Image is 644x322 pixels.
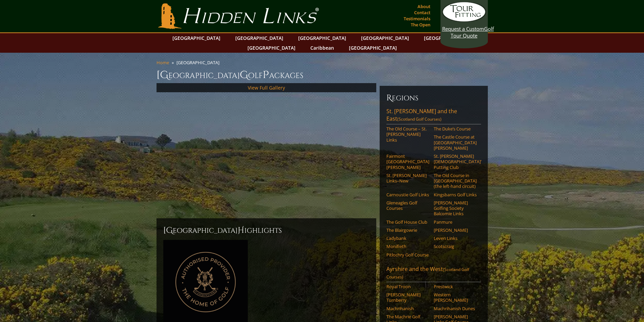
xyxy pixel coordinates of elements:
a: Request a CustomGolf Tour Quote [442,2,486,39]
a: About [416,2,432,11]
a: The Golf House Club [386,219,429,225]
a: Ladybank [386,236,429,241]
span: (Scotland Golf Courses) [386,267,469,280]
a: Pitlochry Golf Course [386,252,429,257]
a: The Open [409,20,432,29]
a: [PERSON_NAME] Turnberry [386,292,429,303]
a: Monifieth [386,244,429,249]
h1: [GEOGRAPHIC_DATA] olf ackages [157,68,488,82]
a: [GEOGRAPHIC_DATA] [358,33,412,43]
a: View Full Gallery [248,84,285,91]
a: Ayrshire and the West(Scotland Golf Courses) [386,265,481,282]
a: Caribbean [307,43,337,53]
span: H [238,225,244,236]
a: Contact [412,8,432,17]
a: [PERSON_NAME] Golfing Society Balcomie Links [434,200,477,217]
span: (Scotland Golf Courses) [397,116,442,122]
a: Machrihanish Dunes [434,306,477,311]
a: Machrihanish [386,306,429,311]
a: Royal Troon [386,284,429,289]
span: G [240,68,248,82]
a: Leven Links [434,236,477,241]
span: Request a Custom [442,25,484,32]
a: Home [157,59,169,66]
span: P [263,68,269,82]
a: The Old Course – St. [PERSON_NAME] Links [386,126,429,143]
a: Prestwick [434,284,477,289]
a: The Castle Course at [GEOGRAPHIC_DATA][PERSON_NAME] [434,134,477,151]
li: [GEOGRAPHIC_DATA] [176,59,222,66]
a: Panmure [434,219,477,225]
a: [GEOGRAPHIC_DATA] [345,43,400,53]
a: St. [PERSON_NAME] Links–New [386,173,429,184]
h2: [GEOGRAPHIC_DATA] ighlights [163,225,369,236]
a: Carnoustie Golf Links [386,192,429,197]
a: [GEOGRAPHIC_DATA] [295,33,350,43]
a: Western [PERSON_NAME] [434,292,477,303]
h6: Regions [386,93,481,103]
a: [GEOGRAPHIC_DATA] [169,33,224,43]
a: [GEOGRAPHIC_DATA] [232,33,287,43]
a: St. [PERSON_NAME] and the East(Scotland Golf Courses) [386,107,481,124]
a: Scotscraig [434,244,477,249]
a: Testimonials [402,14,432,23]
a: Gleneagles Golf Courses [386,200,429,211]
a: The Blairgowrie [386,227,429,233]
a: Kingsbarns Golf Links [434,192,477,197]
a: St. [PERSON_NAME] [DEMOGRAPHIC_DATA]’ Putting Club [434,153,477,170]
a: [PERSON_NAME] [434,227,477,233]
a: Fairmont [GEOGRAPHIC_DATA][PERSON_NAME] [386,153,429,170]
a: The Old Course in [GEOGRAPHIC_DATA] (the left-hand circuit) [434,173,477,189]
a: [GEOGRAPHIC_DATA] [244,43,299,53]
a: The Duke’s Course [434,126,477,131]
a: [GEOGRAPHIC_DATA] [421,33,475,43]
